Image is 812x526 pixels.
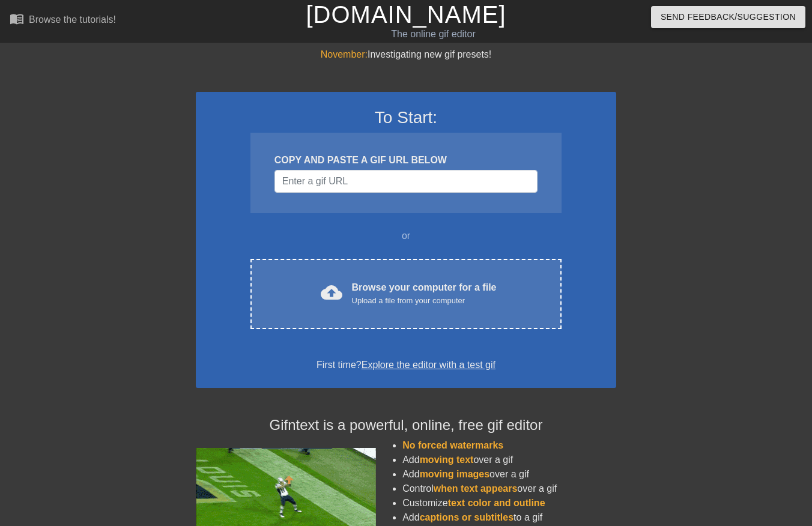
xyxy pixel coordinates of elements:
span: November: [321,49,368,59]
span: moving text [420,455,474,465]
span: cloud_upload [321,282,342,303]
li: Control over a gif [402,482,616,496]
div: Upload a file from your computer [352,295,497,307]
div: First time? [211,358,601,372]
button: Send Feedback/Suggestion [651,6,805,28]
a: [DOMAIN_NAME] [306,1,506,28]
span: text color and outline [448,498,545,508]
li: Add over a gif [402,453,616,467]
span: Send Feedback/Suggestion [661,10,796,25]
span: menu_book [10,11,24,26]
li: Add to a gif [402,510,616,525]
span: captions or subtitles [420,512,514,522]
a: Explore the editor with a test gif [362,360,495,370]
span: when text appears [434,483,518,494]
div: Investigating new gif presets! [196,47,616,62]
div: The online gif editor [277,27,590,41]
div: or [227,229,585,243]
h4: Gifntext is a powerful, online, free gif editor [196,417,616,434]
input: Username [274,170,538,193]
h3: To Start: [211,107,601,128]
span: No forced watermarks [402,440,503,450]
div: Browse the tutorials! [29,14,116,25]
a: Browse the tutorials! [10,11,116,30]
li: Customize [402,496,616,510]
font: Browse your computer for a file [352,282,497,292]
div: COPY AND PASTE A GIF URL BELOW [274,153,538,168]
span: moving images [420,469,489,479]
li: Add over a gif [402,467,616,482]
